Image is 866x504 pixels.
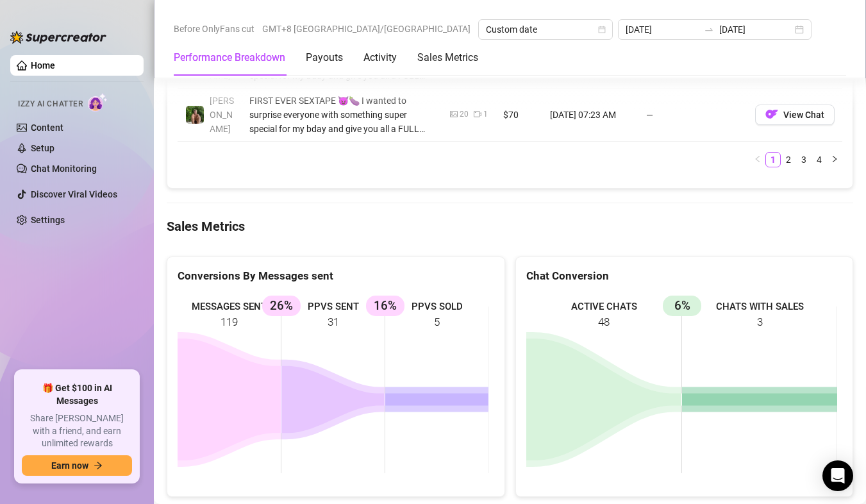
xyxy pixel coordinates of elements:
[766,153,780,167] a: 1
[827,152,842,167] li: Next Page
[638,88,747,142] td: —
[827,152,842,167] button: right
[178,267,494,285] div: Conversions By Messages sent
[306,50,343,65] div: Payouts
[750,152,765,167] button: left
[526,267,843,285] div: Chat Conversion
[797,153,811,167] a: 3
[22,455,132,476] button: Earn nowarrow-right
[167,217,853,235] h4: Sales Metrics
[31,189,117,199] a: Discover Viral Videos
[755,105,835,125] button: OFView Chat
[249,94,435,136] div: FIRST EVER SEXTAPE 😈🍆 I wanted to surprise everyone with something super special for my bday and ...
[262,19,470,38] span: GMT+8 [GEOGRAPHIC_DATA]/[GEOGRAPHIC_DATA]
[31,143,54,153] a: Setup
[750,152,765,167] li: Previous Page
[486,20,605,39] span: Custom date
[210,96,234,134] span: [PERSON_NAME]
[10,31,106,44] img: logo-BBDzfeDw.svg
[719,22,792,37] input: End date
[796,152,812,167] li: 3
[174,19,254,38] span: Before OnlyFans cut
[18,98,83,110] span: Izzy AI Chatter
[460,108,469,121] div: 20
[781,152,796,167] li: 2
[495,88,542,142] td: $70
[783,110,824,120] span: View Chat
[626,22,699,37] input: Start date
[754,155,762,163] span: left
[22,412,132,450] span: Share [PERSON_NAME] with a friend, and earn unlimited rewards
[822,460,853,491] div: Open Intercom Messenger
[31,60,55,71] a: Home
[51,460,88,471] span: Earn now
[765,108,778,121] img: OF
[765,152,781,167] li: 1
[542,88,638,142] td: [DATE] 07:23 AM
[186,106,204,124] img: Nathaniel
[88,93,108,112] img: AI Chatter
[704,24,714,35] span: to
[417,50,478,65] div: Sales Metrics
[174,50,285,65] div: Performance Breakdown
[31,122,63,133] a: Content
[363,50,397,65] div: Activity
[31,215,65,225] a: Settings
[210,42,234,81] span: [PERSON_NAME]
[831,155,838,163] span: right
[755,112,835,122] a: OFView Chat
[812,152,827,167] li: 4
[483,108,488,121] div: 1
[598,26,606,33] span: calendar
[94,461,103,470] span: arrow-right
[812,153,826,167] a: 4
[450,110,458,118] span: picture
[781,153,795,167] a: 2
[704,24,714,35] span: swap-right
[31,164,97,174] a: Chat Monitoring
[474,110,481,118] span: video-camera
[22,382,132,407] span: 🎁 Get $100 in AI Messages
